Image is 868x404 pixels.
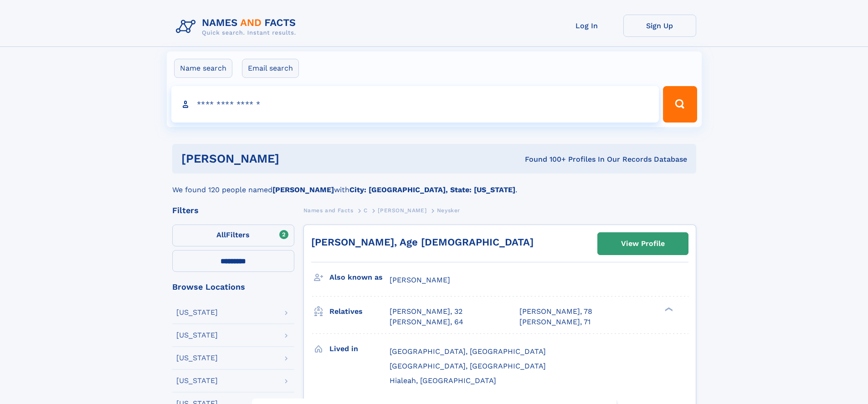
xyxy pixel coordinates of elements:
[176,309,218,316] div: [US_STATE]
[364,207,368,214] span: C
[329,341,390,357] h3: Lived in
[242,59,299,78] label: Email search
[172,174,696,195] div: We found 120 people named with .
[329,270,390,285] h3: Also known as
[172,206,294,215] div: Filters
[181,153,402,164] h1: [PERSON_NAME]
[272,185,334,194] b: [PERSON_NAME]
[519,317,591,327] a: [PERSON_NAME], 71
[364,205,368,216] a: C
[598,233,688,255] a: View Profile
[663,86,697,123] button: Search Button
[216,230,226,239] span: All
[623,15,696,37] a: Sign Up
[390,307,462,317] a: [PERSON_NAME], 32
[390,317,463,327] a: [PERSON_NAME], 64
[390,347,546,356] span: [GEOGRAPHIC_DATA], [GEOGRAPHIC_DATA]
[402,154,687,164] div: Found 100+ Profiles In Our Records Database
[171,86,659,123] input: search input
[663,307,673,312] div: ❯
[519,307,592,317] a: [PERSON_NAME], 78
[390,276,450,284] span: [PERSON_NAME]
[311,236,534,248] a: [PERSON_NAME], Age [DEMOGRAPHIC_DATA]
[621,233,665,254] div: View Profile
[176,377,218,384] div: [US_STATE]
[378,207,426,214] span: [PERSON_NAME]
[390,362,546,370] span: [GEOGRAPHIC_DATA], [GEOGRAPHIC_DATA]
[176,332,218,339] div: [US_STATE]
[550,15,623,37] a: Log In
[329,304,390,319] h3: Relatives
[174,59,232,78] label: Name search
[390,376,496,385] span: Hialeah, [GEOGRAPHIC_DATA]
[176,354,218,362] div: [US_STATE]
[172,15,303,39] img: Logo Names and Facts
[378,205,426,216] a: [PERSON_NAME]
[303,205,354,216] a: Names and Facts
[172,283,294,291] div: Browse Locations
[172,225,294,246] label: Filters
[437,207,460,214] span: Neysker
[349,185,515,194] b: City: [GEOGRAPHIC_DATA], State: [US_STATE]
